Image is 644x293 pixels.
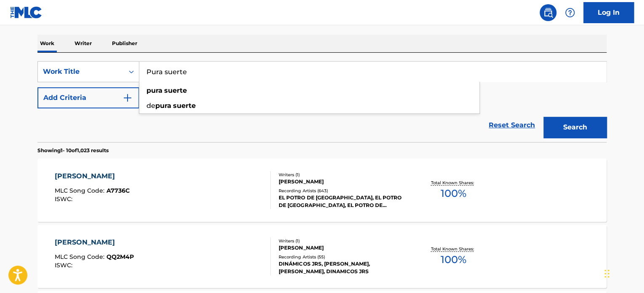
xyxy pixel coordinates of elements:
[106,253,134,261] span: QQ2M4P
[562,4,578,21] div: Help
[55,237,134,247] div: [PERSON_NAME]
[279,238,406,244] div: Writers ( 1 )
[173,102,196,110] strong: suerte
[540,4,556,21] a: Public Search
[565,8,575,18] img: help
[72,35,94,52] p: Writer
[602,253,644,293] iframe: Chat Widget
[431,180,476,186] p: Total Known Shares:
[122,93,133,103] img: 9d2ae6d4665cec9f34b9.svg
[37,61,607,142] form: Search Form
[37,147,109,154] p: Showing 1 - 10 of 1,023 results
[583,2,634,23] a: Log In
[55,261,75,269] span: ISWC :
[604,261,609,286] div: Drag
[55,253,106,261] span: MLC Song Code :
[37,35,57,52] p: Work
[440,186,466,201] span: 100 %
[431,246,476,252] p: Total Known Shares:
[484,116,539,134] a: Reset Search
[37,87,139,108] button: Add Criteria
[37,225,607,288] a: [PERSON_NAME]MLC Song Code:QQ2M4PISWC:Writers (1)[PERSON_NAME]Recording Artists (55)DINÁMICOS JRS...
[109,35,140,52] p: Publisher
[106,187,130,194] span: A7736C
[279,260,406,275] div: DINÁMICOS JRS, [PERSON_NAME], [PERSON_NAME], DINAMICOS JRS
[55,171,130,181] div: [PERSON_NAME]
[440,252,466,267] span: 100 %
[279,178,406,185] div: [PERSON_NAME]
[55,187,106,194] span: MLC Song Code :
[43,67,119,77] div: Work Title
[146,102,155,110] span: de
[279,172,406,178] div: Writers ( 1 )
[279,188,406,194] div: Recording Artists ( 643 )
[164,86,187,94] strong: suerte
[37,159,607,222] a: [PERSON_NAME]MLC Song Code:A7736CISWC:Writers (1)[PERSON_NAME]Recording Artists (643)EL POTRO DE ...
[543,8,553,18] img: search
[155,102,171,110] strong: pura
[55,195,75,203] span: ISWC :
[10,6,43,19] img: MLC Logo
[279,254,406,260] div: Recording Artists ( 55 )
[279,194,406,209] div: EL POTRO DE [GEOGRAPHIC_DATA], EL POTRO DE [GEOGRAPHIC_DATA], EL POTRO DE [GEOGRAPHIC_DATA], EL P...
[543,117,607,138] button: Search
[279,244,406,252] div: [PERSON_NAME]
[146,86,162,94] strong: pura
